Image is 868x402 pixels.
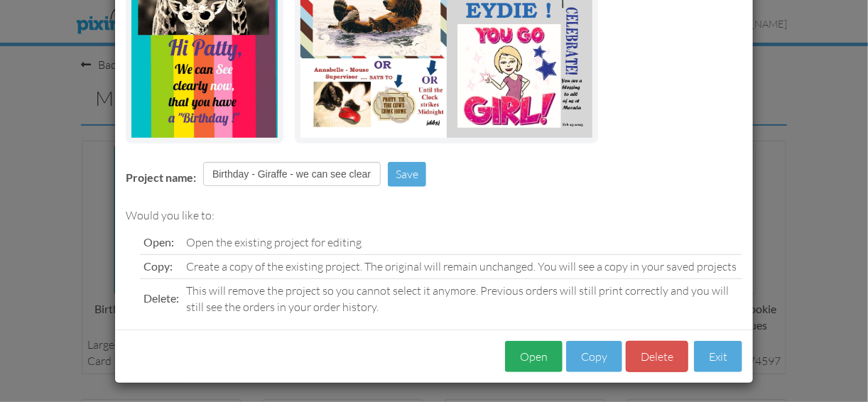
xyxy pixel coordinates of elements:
td: This will remove the project so you cannot select it anymore. Previous orders will still print co... [183,278,742,318]
button: Save [388,162,426,187]
label: Project name: [126,170,196,186]
td: Create a copy of the existing project. The original will remain unchanged. You will see a copy in... [183,254,742,278]
div: Would you like to: [126,207,742,224]
span: Copy: [143,259,173,273]
span: Delete: [143,291,179,305]
button: Open [505,341,563,373]
td: Open the existing project for editing [183,231,742,254]
span: Open: [143,235,174,249]
button: Copy [566,341,622,373]
button: Delete [626,341,688,373]
button: Exit [694,341,742,373]
input: Enter project name [203,162,381,186]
